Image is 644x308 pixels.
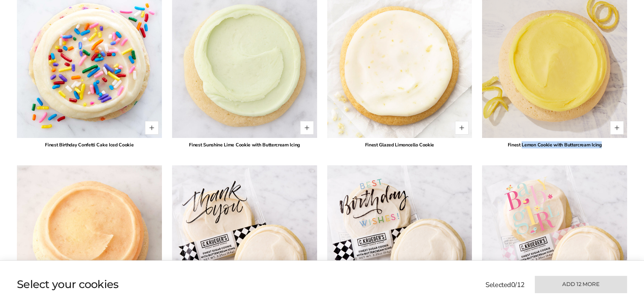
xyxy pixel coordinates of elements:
[5,282,70,303] iframe: Sign Up via Text for Offers
[172,141,317,148] div: Finest Sunshine Lime Cookie with Buttercream Icing
[485,280,525,290] p: Selected /
[145,121,159,135] button: Quantity button plus
[17,141,162,148] div: Finest Birthday Confetti Cake Iced Cookie
[517,280,525,289] span: 12
[482,141,627,148] div: Finest Lemon Cookie with Buttercream Icing
[327,141,472,148] div: Finest Glazed Limoncello Cookie
[610,121,624,135] button: Quantity button plus
[455,121,469,135] button: Quantity button plus
[535,276,627,293] button: Add 12 more
[511,280,515,289] span: 0
[300,121,314,135] button: Quantity button plus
